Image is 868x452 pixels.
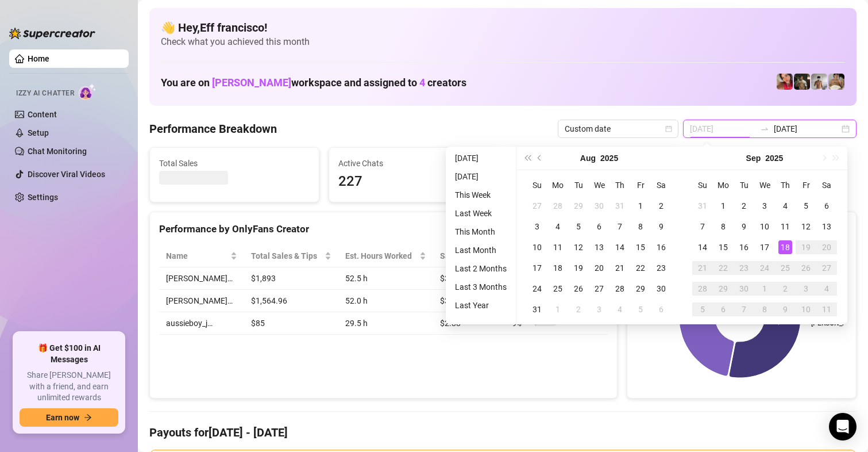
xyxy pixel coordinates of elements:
div: 10 [530,240,544,254]
td: 2025-09-04 [609,299,630,320]
div: 23 [654,261,668,275]
div: 28 [613,282,627,296]
th: Tu [568,175,589,196]
td: 2025-09-19 [796,237,816,258]
td: 2025-09-01 [713,196,734,216]
div: 12 [572,240,585,254]
span: Total Sales [159,157,310,170]
th: Th [609,175,630,196]
div: 26 [572,282,585,296]
div: 9 [654,220,668,233]
td: 2025-09-10 [754,216,775,237]
div: 17 [758,240,771,254]
div: 15 [716,240,730,254]
div: 25 [778,261,792,275]
div: 3 [592,302,606,316]
span: 227 [338,171,489,193]
div: 19 [799,240,813,254]
td: 2025-07-28 [547,196,568,216]
span: calendar [665,125,672,132]
li: Last Month [450,243,511,257]
div: 1 [551,302,565,316]
div: 7 [613,220,627,233]
div: 29 [634,282,647,296]
td: 2025-09-30 [734,278,754,299]
span: 🎁 Get $100 in AI Messages [20,343,118,365]
th: Name [159,245,244,267]
div: 21 [613,261,627,275]
div: 2 [737,199,751,213]
button: Choose a month [580,147,596,170]
img: aussieboy_j [811,74,827,90]
td: 2025-09-28 [692,278,713,299]
td: 2025-08-15 [630,237,651,258]
td: 2025-08-08 [630,216,651,237]
div: 28 [696,282,709,296]
td: 2025-09-05 [630,299,651,320]
td: 2025-09-22 [713,258,734,278]
th: Tu [734,175,754,196]
div: 6 [592,220,606,233]
td: 2025-08-10 [527,237,547,258]
td: 2025-08-02 [651,196,672,216]
div: 31 [696,199,709,213]
td: 2025-10-10 [796,299,816,320]
div: 1 [758,282,771,296]
td: 2025-08-14 [609,237,630,258]
span: Active Chats [338,157,489,170]
td: 29.5 h [338,312,433,335]
button: Last year (Control + left) [521,147,534,170]
div: 6 [654,302,668,316]
td: 2025-09-04 [775,196,796,216]
div: 8 [716,220,730,233]
h4: Payouts for [DATE] - [DATE] [149,424,857,440]
a: Setup [28,128,49,137]
td: 2025-07-29 [568,196,589,216]
span: Total Sales & Tips [251,250,322,262]
td: 2025-10-02 [775,278,796,299]
td: 2025-08-09 [651,216,672,237]
h4: Performance Breakdown [149,121,277,137]
td: aussieboy_j… [159,312,244,335]
td: 2025-09-08 [713,216,734,237]
td: 2025-08-22 [630,258,651,278]
td: 2025-09-07 [692,216,713,237]
td: 2025-08-21 [609,258,630,278]
td: 2025-09-13 [816,216,837,237]
img: logo-BBDzfeDw.svg [9,28,95,39]
div: 7 [737,302,751,316]
td: 2025-10-04 [816,278,837,299]
th: Fr [630,175,651,196]
div: 25 [551,282,565,296]
button: Choose a month [746,147,761,170]
td: 2025-09-17 [754,237,775,258]
img: Vanessa [777,74,793,90]
div: 2 [572,302,585,316]
td: 2025-08-24 [527,278,547,299]
th: Total Sales & Tips [244,245,338,267]
td: 2025-07-30 [589,196,609,216]
div: 24 [758,261,771,275]
td: 2025-10-06 [713,299,734,320]
button: Choose a year [765,147,783,170]
td: 2025-09-23 [734,258,754,278]
td: 2025-10-05 [692,299,713,320]
div: 18 [778,240,792,254]
button: Earn nowarrow-right [20,408,118,427]
td: 2025-09-03 [589,299,609,320]
div: 23 [737,261,751,275]
td: $2.88 [433,312,505,335]
td: 2025-07-31 [609,196,630,216]
div: 15 [634,240,647,254]
div: 3 [530,220,544,233]
div: 30 [737,282,751,296]
div: Performance by OnlyFans Creator [159,221,608,237]
div: 27 [530,199,544,213]
td: 2025-09-03 [754,196,775,216]
td: 2025-09-02 [568,299,589,320]
div: 27 [592,282,606,296]
a: Settings [28,193,58,202]
div: 29 [572,199,585,213]
li: Last Week [450,206,511,220]
div: 10 [758,220,771,233]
